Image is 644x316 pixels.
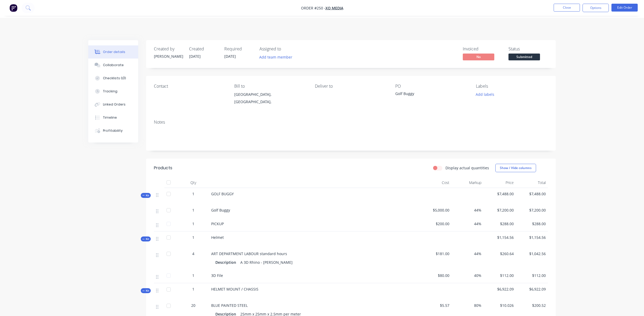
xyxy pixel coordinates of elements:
[486,191,514,197] span: $7,488.00
[189,46,218,51] div: Created
[211,287,258,292] span: HELMET MOUNT / CHASSIS
[192,221,194,227] span: 1
[88,59,138,72] button: Collaborate
[421,207,449,213] span: $5,000.00
[473,91,497,98] button: Add labels
[508,54,540,61] button: Submitted
[141,288,151,293] div: Kit
[516,177,548,188] div: Total
[154,46,183,51] div: Created by
[154,165,172,171] div: Products
[192,251,194,256] span: 4
[518,207,546,213] span: $7,200.00
[141,236,151,241] div: Kit
[518,273,546,278] span: $112.00
[234,84,306,89] div: Bill to
[486,273,514,278] span: $112.00
[224,46,253,51] div: Required
[191,303,195,308] span: 20
[259,46,312,51] div: Assigned to
[518,251,546,256] span: $1,042.56
[454,273,482,278] span: 40%
[192,207,194,213] span: 1
[178,177,209,188] div: Qty
[421,221,449,227] span: $200.00
[259,54,295,61] button: Add team member
[518,191,546,197] span: $7,488.00
[211,221,224,226] span: PICKUP
[88,72,138,85] button: Checklists 0/0
[211,303,248,308] span: BLUE PAINTED STEEL
[234,91,306,108] div: [GEOGRAPHIC_DATA], [GEOGRAPHIC_DATA],
[211,273,223,278] span: 3D File
[626,298,639,311] iframe: Intercom live chat
[211,251,287,256] span: ART DEPARTMENT LABOUR standard hours
[508,54,540,60] span: Submitted
[454,221,482,227] span: 44%
[88,85,138,98] button: Tracking
[142,237,149,241] span: Kit
[103,76,126,81] div: Checklists 0/0
[463,46,502,51] div: Invoiced
[486,221,514,227] span: $288.00
[486,207,514,213] span: $7,200.00
[421,303,449,308] span: $5.57
[238,259,295,266] div: A 3D Rhino - [PERSON_NAME]
[88,111,138,124] button: Timeline
[211,208,230,213] span: Golf Buggy
[141,193,151,198] div: Kit
[88,98,138,111] button: Linked Orders
[315,84,387,89] div: Deliver to
[142,193,149,197] span: Kit
[454,207,482,213] span: 44%
[508,46,548,51] div: Status
[192,235,194,240] span: 1
[192,286,194,292] span: 1
[419,177,451,188] div: Cost
[476,84,548,89] div: Labels
[103,128,123,133] div: Profitability
[395,84,467,89] div: PO
[103,50,125,54] div: Order details
[103,102,126,107] div: Linked Orders
[451,177,484,188] div: Markup
[211,191,234,196] span: GOLF BUGGY
[421,251,449,256] span: $181.00
[463,54,494,60] span: No
[454,303,482,308] span: 80%
[518,286,546,292] span: $6,922.09
[421,273,449,278] span: $80.00
[215,259,238,266] div: Description
[103,63,124,67] div: Collaborate
[88,45,138,59] button: Order details
[257,54,295,61] button: Add team member
[234,91,306,106] div: [GEOGRAPHIC_DATA], [GEOGRAPHIC_DATA],
[445,165,489,171] label: Display actual quantities
[192,191,194,197] span: 1
[395,91,461,98] div: Golf Buggy
[154,120,548,125] div: Notes
[192,273,194,278] span: 1
[88,124,138,137] button: Profitability
[454,251,482,256] span: 44%
[518,235,546,240] span: $1,154.56
[495,164,536,172] button: Show / Hide columns
[518,303,546,308] span: $200.52
[142,289,149,293] span: Kit
[211,235,224,240] span: Helmet
[189,54,201,59] span: [DATE]
[224,54,236,59] span: [DATE]
[154,54,183,59] div: [PERSON_NAME]
[484,177,516,188] div: Price
[103,89,117,94] div: Tracking
[103,115,117,120] div: Timeline
[486,235,514,240] span: $1,154.56
[486,286,514,292] span: $6,922.09
[486,251,514,256] span: $260.64
[518,221,546,227] span: $288.00
[154,84,226,89] div: Contact
[486,303,514,308] span: $10.026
